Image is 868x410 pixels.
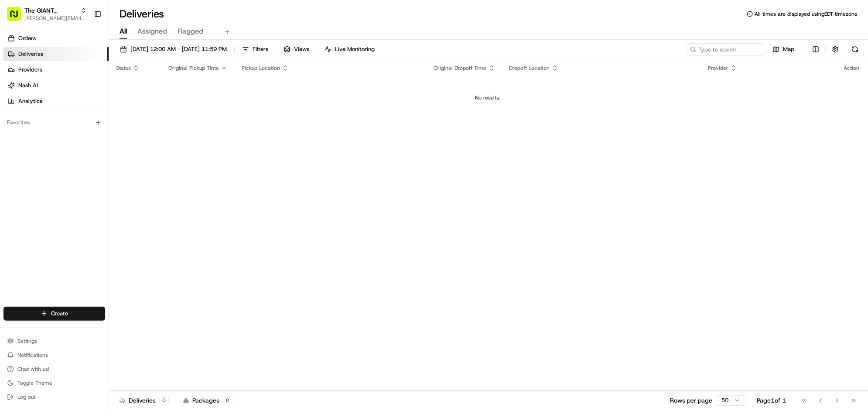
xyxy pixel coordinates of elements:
span: Original Dropoff Time [434,65,486,72]
a: Nash AI [3,79,109,92]
span: Filters [253,45,268,53]
span: Toggle Theme [17,379,52,386]
div: No results. [113,94,863,101]
button: [PERSON_NAME][EMAIL_ADDRESS][PERSON_NAME][DOMAIN_NAME] [24,15,87,22]
div: 0 [159,396,169,404]
span: Chat with us! [17,366,49,372]
span: Pickup Location [242,65,280,72]
span: Views [294,45,309,53]
span: All [120,26,127,37]
p: Rows per page [670,396,712,405]
span: [DATE] 12:00 AM - [DATE] 11:59 PM [130,45,227,53]
a: Deliveries [3,47,109,61]
button: Settings [3,335,105,347]
button: Views [280,43,313,55]
button: Notifications [3,349,105,361]
div: Page 1 of 1 [757,396,786,405]
button: Live Monitoring [321,43,379,55]
button: Log out [3,391,105,403]
button: Toggle Theme [3,377,105,389]
div: 0 [223,396,232,404]
span: Assigned [137,26,167,37]
span: Status [116,65,131,72]
span: Original Pickup Time [168,65,219,72]
span: Nash AI [18,82,38,89]
span: Provider [708,65,728,72]
span: Analytics [18,97,42,105]
button: Chat with us! [3,363,105,375]
div: Favorites [3,116,105,130]
button: Filters [238,43,272,55]
button: Map [769,43,798,55]
span: Create [51,310,68,318]
a: Analytics [3,94,109,108]
div: Deliveries [120,396,169,405]
button: [DATE] 12:00 AM - [DATE] 11:59 PM [116,43,231,55]
div: Action [844,65,859,72]
button: The GIANT Company [24,6,77,15]
span: Dropoff Location [509,65,550,72]
a: Providers [3,63,109,77]
span: Providers [18,66,42,74]
span: Notifications [17,352,48,359]
a: Orders [3,31,109,45]
span: All times are displayed using EDT timezone [755,10,858,17]
span: Live Monitoring [335,45,375,53]
span: Map [783,45,794,53]
span: Orders [18,34,36,42]
span: Flagged [178,26,203,37]
button: The GIANT Company[PERSON_NAME][EMAIL_ADDRESS][PERSON_NAME][DOMAIN_NAME] [3,3,90,24]
button: Refresh [849,43,861,55]
button: Create [3,307,105,321]
span: Deliveries [18,50,43,58]
div: Packages [183,396,232,405]
h1: Deliveries [120,7,164,21]
span: Settings [17,338,37,345]
input: Type to search [687,43,765,55]
span: Log out [17,393,35,400]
